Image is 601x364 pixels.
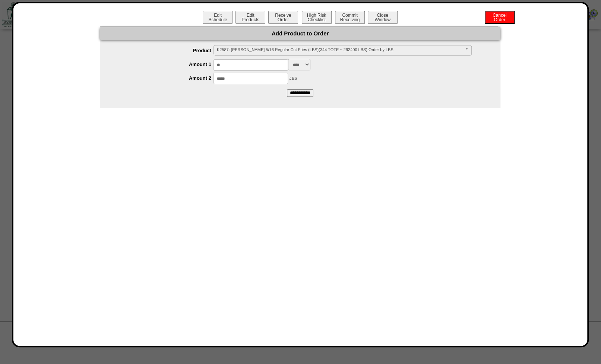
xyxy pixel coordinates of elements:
[115,48,213,53] label: Product
[301,17,333,22] a: High RiskChecklist
[485,11,515,24] button: CancelOrder
[235,11,265,24] button: EditProducts
[335,11,365,24] button: CommitReceiving
[115,75,213,81] label: Amount 2
[100,27,500,40] div: Add Product to Order
[289,76,297,81] span: LBS
[203,11,233,24] button: EditSchedule
[268,11,298,24] button: ReceiveOrder
[367,17,398,22] a: CloseWindow
[115,61,213,67] label: Amount 1
[368,11,398,24] button: CloseWindow
[302,11,332,24] button: High RiskChecklist
[217,45,462,54] span: K2587: [PERSON_NAME] 5/16 Regular Cut Fries (LBS)(344 TOTE ~ 292400 LBS) Order by LBS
